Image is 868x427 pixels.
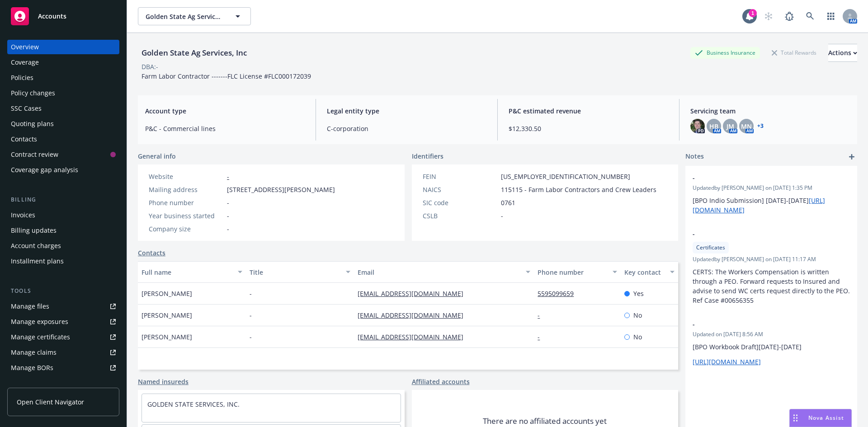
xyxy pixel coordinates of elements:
div: Coverage gap analysis [11,163,78,177]
a: Quoting plans [7,117,119,131]
span: Updated by [PERSON_NAME] on [DATE] 11:17 AM [693,255,850,263]
div: Golden State Ag Services, Inc [138,47,250,59]
div: Drag to move [790,409,801,427]
a: Manage claims [7,345,119,360]
a: [EMAIL_ADDRESS][DOMAIN_NAME] [358,311,471,319]
a: Invoices [7,208,119,222]
a: Coverage gap analysis [7,163,119,177]
span: No [633,332,642,342]
span: JM [726,122,734,131]
a: +3 [757,123,764,129]
span: - [693,173,826,183]
a: Accounts [7,4,119,29]
button: Key contact [621,261,678,283]
span: MN [741,122,752,131]
a: Contacts [138,248,165,258]
span: Nova Assist [808,414,844,422]
span: [PERSON_NAME] [142,332,192,342]
a: Switch app [822,7,840,25]
button: Phone number [534,261,620,283]
div: -Updated on [DATE] 8:56 AM[BPO Workbook Draft][DATE]-[DATE][URL][DOMAIN_NAME] [685,312,857,374]
a: Coverage [7,55,119,70]
span: Updated on [DATE] 8:56 AM [693,330,850,338]
p: [BPO Workbook Draft][DATE]-[DATE] [693,342,850,352]
div: Invoices [11,208,35,222]
div: Year business started [149,211,223,221]
a: Account charges [7,239,119,253]
span: - [227,224,229,234]
span: No [633,310,642,320]
span: [US_EMPLOYER_IDENTIFICATION_NUMBER] [501,172,630,181]
a: Summary of insurance [7,376,119,390]
span: [PERSON_NAME] [142,289,192,298]
a: Policy changes [7,86,119,100]
button: Nova Assist [789,409,852,427]
button: Email [354,261,534,283]
div: Overview [11,40,39,54]
div: SSC Cases [11,101,42,116]
span: 115115 - Farm Labor Contractors and Crew Leaders [501,185,656,194]
div: Key contact [624,267,665,277]
span: CERTS: The Workers Compensation is written through a PEO. Forward requests to Insured and advise ... [693,267,852,305]
a: Overview [7,40,119,54]
button: Full name [138,261,246,283]
a: Affiliated accounts [412,377,470,386]
img: photo [690,119,705,133]
div: Phone number [538,267,607,277]
button: Golden State Ag Services, Inc [138,7,251,25]
a: Billing updates [7,223,119,238]
span: HB [709,122,718,131]
a: Contacts [7,132,119,146]
a: [EMAIL_ADDRESS][DOMAIN_NAME] [358,289,471,298]
div: Installment plans [11,254,64,268]
div: SIC code [423,198,497,207]
a: Manage exposures [7,314,119,329]
div: Business Insurance [690,47,760,58]
a: Manage files [7,299,119,314]
div: Coverage [11,55,39,70]
span: - [693,319,826,329]
a: Report a Bug [780,7,798,25]
a: add [846,151,857,162]
span: Farm Labor Contractor -------FLC License #FLC000172039 [142,72,311,80]
a: Policies [7,70,119,85]
a: - [538,333,547,341]
span: Accounts [38,13,66,20]
span: - [250,332,252,342]
a: Named insureds [138,377,189,386]
a: 5595099659 [538,289,581,298]
button: Title [246,261,354,283]
div: Manage files [11,299,49,314]
span: - [227,211,229,221]
div: Contract review [11,147,58,162]
a: Installment plans [7,254,119,268]
div: Summary of insurance [11,376,80,390]
a: - [227,172,229,181]
div: Billing [7,195,119,204]
span: 0761 [501,198,515,207]
span: Legal entity type [327,106,486,116]
div: Phone number [149,198,223,207]
a: Manage certificates [7,330,119,344]
div: Mailing address [149,185,223,194]
div: 1 [749,9,757,17]
a: Search [801,7,819,25]
span: [STREET_ADDRESS][PERSON_NAME] [227,185,335,194]
div: Manage exposures [11,314,68,329]
a: SSC Cases [7,101,119,116]
span: C-corporation [327,124,486,133]
span: There are no affiliated accounts yet [483,416,607,427]
span: - [250,310,252,320]
div: -CertificatesUpdatedby [PERSON_NAME] on [DATE] 11:17 AMCERTS: The Workers Compensation is written... [685,222,857,312]
div: Actions [828,44,857,61]
span: P&C estimated revenue [509,106,668,116]
div: DBA: - [142,62,158,71]
div: Manage claims [11,345,57,360]
div: Account charges [11,239,61,253]
span: Identifiers [412,151,443,161]
div: Quoting plans [11,117,54,131]
div: Total Rewards [767,47,821,58]
span: Golden State Ag Services, Inc [146,12,224,21]
div: Policy changes [11,86,55,100]
span: [PERSON_NAME] [142,310,192,320]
